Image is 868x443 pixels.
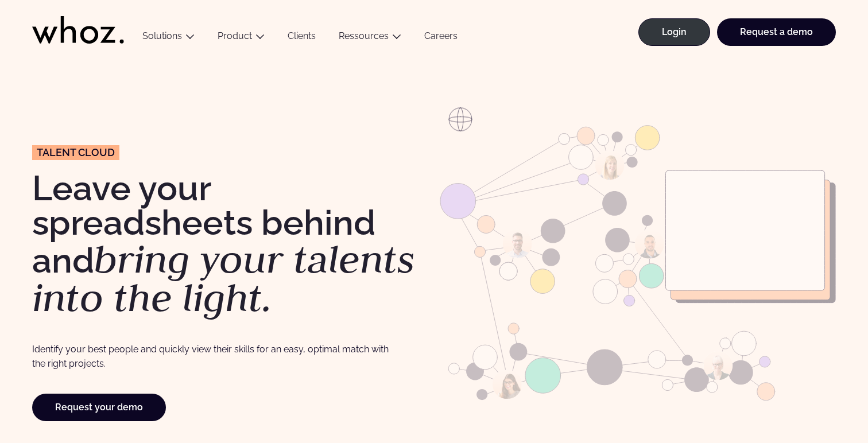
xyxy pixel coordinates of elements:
a: Clients [276,30,327,46]
a: Product [218,30,252,41]
a: Careers [413,30,469,46]
a: Login [638,18,710,46]
a: Ressources [339,30,389,41]
button: Solutions [131,30,206,46]
span: Talent Cloud [37,147,115,158]
h1: Leave your spreadsheets behind and [32,171,428,317]
button: Ressources [327,30,413,46]
p: Identify your best people and quickly view their skills for an easy, optimal match with the right... [32,342,389,371]
a: Request a demo [717,18,836,46]
a: Request your demo [32,394,166,421]
button: Product [206,30,276,46]
em: bring your talents into the light. [32,234,415,323]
